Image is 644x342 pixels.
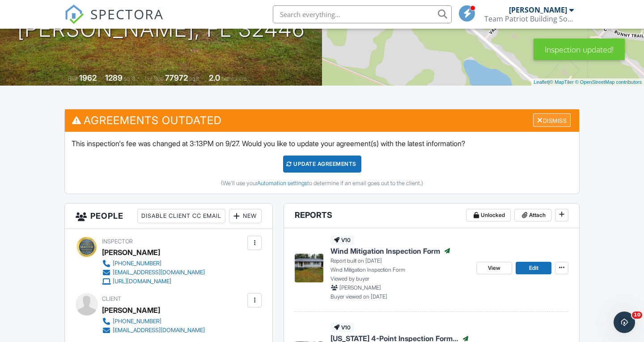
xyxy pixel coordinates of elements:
span: sq. ft. [124,75,136,82]
iframe: Intercom live chat [614,312,635,333]
a: [EMAIL_ADDRESS][DOMAIN_NAME] [102,268,205,277]
span: Inspector [102,238,133,245]
span: 10 [632,312,642,319]
div: 2.0 [209,73,220,82]
div: New [229,209,262,223]
a: [PHONE_NUMBER] [102,259,205,268]
input: Search everything... [273,5,452,23]
span: Lot Size [145,75,164,82]
a: Leaflet [534,79,548,85]
div: [PHONE_NUMBER] [113,318,161,325]
div: 1289 [105,73,123,82]
span: sq.ft. [189,75,200,82]
a: SPECTORA [64,12,164,31]
div: [PERSON_NAME] [102,303,160,317]
div: [EMAIL_ADDRESS][DOMAIN_NAME] [113,327,205,334]
div: [PHONE_NUMBER] [113,260,161,267]
span: Client [102,295,121,302]
h3: Agreements Outdated [65,109,579,131]
div: Team Patriot Building Solutions [484,14,574,23]
div: Inspection updated! [534,39,625,60]
div: 1962 [79,73,97,82]
div: [EMAIL_ADDRESS][DOMAIN_NAME] [113,269,205,276]
div: | [531,78,644,86]
div: Update Agreements [283,156,361,173]
div: [PERSON_NAME] [509,5,567,14]
a: © MapTiler [550,79,574,85]
div: This inspection's fee was changed at 3:13PM on 9/27. Would you like to update your agreement(s) w... [65,132,579,194]
span: Built [68,75,78,82]
div: 77972 [165,73,188,82]
span: SPECTORA [90,4,164,23]
span: bathrooms [221,75,247,82]
a: Automation settings [257,180,307,186]
img: The Best Home Inspection Software - Spectora [64,4,84,24]
h3: People [65,203,272,229]
a: [PHONE_NUMBER] [102,317,205,326]
div: Dismiss [533,113,571,127]
a: [URL][DOMAIN_NAME] [102,277,205,286]
div: [URL][DOMAIN_NAME] [113,278,171,285]
div: [PERSON_NAME] [102,246,160,259]
div: Disable Client CC Email [137,209,225,223]
a: © OpenStreetMap contributors [575,79,642,85]
div: (We'll use your to determine if an email goes out to the client.) [72,180,572,187]
a: [EMAIL_ADDRESS][DOMAIN_NAME] [102,326,205,335]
